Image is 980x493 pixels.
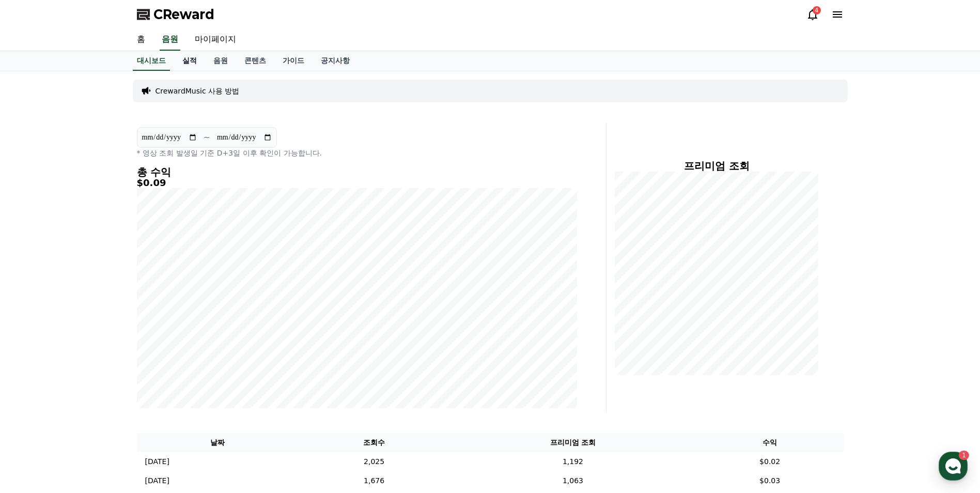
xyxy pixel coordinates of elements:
[813,6,821,14] div: 4
[145,456,169,467] p: [DATE]
[696,433,844,452] th: 수익
[299,433,449,452] th: 조회수
[449,471,696,490] td: 1,063
[806,8,819,21] a: 4
[186,29,244,51] a: 마이페이지
[696,471,844,490] td: $0.03
[615,160,819,172] h4: 프리미엄 조회
[33,343,39,351] span: 홈
[137,178,577,188] h5: $0.09
[299,452,449,471] td: 2,025
[129,29,153,51] a: 홈
[95,344,107,352] span: 대화
[299,471,449,490] td: 1,676
[205,51,236,71] a: 음원
[145,475,169,486] p: [DATE]
[3,328,68,353] a: 홈
[449,452,696,471] td: 1,192
[105,327,108,335] span: 1
[449,433,696,452] th: 프리미엄 조회
[313,51,358,71] a: 공지사항
[160,343,172,351] span: 설정
[137,148,577,158] p: * 영상 조회 발생일 기준 D+3일 이후 확인이 가능합니다.
[133,328,198,353] a: 설정
[174,51,205,71] a: 실적
[133,51,170,71] a: 대시보드
[153,6,214,23] span: CReward
[160,29,180,51] a: 음원
[204,131,210,144] p: ~
[137,166,577,178] h4: 총 수익
[274,51,313,71] a: 가이드
[696,452,844,471] td: $0.02
[137,433,299,452] th: 날짜
[236,51,274,71] a: 콘텐츠
[155,86,240,96] a: CrewardMusic 사용 방법
[68,328,133,353] a: 1대화
[137,6,214,23] a: CReward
